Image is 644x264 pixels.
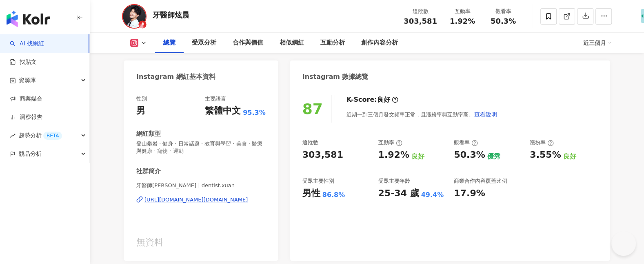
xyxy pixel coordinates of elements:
span: 趨勢分析 [19,126,62,145]
img: logo [7,11,50,27]
span: 牙醫師[PERSON_NAME] | dentist.xuan [136,182,266,189]
span: 1.92% [450,17,475,25]
div: 相似網紅 [280,38,304,48]
span: 登山攀岩 · 健身 · 日常話題 · 教育與學習 · 美食 · 醫療與健康 · 寵物 · 運動 [136,140,266,155]
div: 1.92% [378,149,409,161]
div: 社群簡介 [136,167,161,176]
span: 303,581 [404,17,437,25]
iframe: Help Scout Beacon - Open [611,231,636,256]
div: 86.8% [322,190,345,199]
div: 主要語言 [205,95,226,103]
a: 找貼文 [10,58,37,66]
div: 創作內容分析 [361,38,398,48]
div: Instagram 數據總覽 [302,72,369,81]
div: 87 [302,101,323,117]
div: 互動分析 [320,38,345,48]
span: 50.3% [491,17,516,25]
span: 95.3% [243,108,266,117]
div: 優秀 [487,152,500,161]
div: 漲粉率 [530,139,554,146]
a: searchAI 找網紅 [10,40,44,48]
span: 競品分析 [19,145,42,163]
div: 良好 [377,95,390,104]
div: 追蹤數 [302,139,318,146]
div: 50.3% [454,149,485,161]
div: 互動率 [378,139,402,146]
div: 合作與價值 [233,38,263,48]
div: 網紅類型 [136,130,161,138]
div: 3.55% [530,149,561,161]
div: 觀看率 [454,139,478,146]
div: 49.4% [421,190,444,199]
div: 近三個月 [583,36,612,49]
a: 商案媒合 [10,95,42,103]
div: 近期一到三個月發文頻率正常，且漲粉率與互動率高。 [346,106,497,123]
button: 查看說明 [474,106,497,123]
span: 查看說明 [474,111,497,118]
span: rise [10,133,16,139]
div: 繁體中文 [205,105,241,117]
div: K-Score : [346,95,398,104]
div: 受眾分析 [192,38,216,48]
div: 17.9% [454,187,485,200]
div: 互動率 [447,7,478,16]
div: BETA [43,132,62,140]
div: [URL][DOMAIN_NAME][DOMAIN_NAME] [144,196,248,204]
a: 洞察報告 [10,113,42,121]
div: 性別 [136,95,147,103]
div: 商業合作內容覆蓋比例 [454,177,507,185]
div: 良好 [411,152,424,161]
div: Instagram 網紅基本資料 [136,72,215,81]
div: 總覽 [163,38,175,48]
span: 資源庫 [19,71,36,89]
img: KOL Avatar [122,4,147,29]
div: 良好 [563,152,576,161]
div: 受眾主要年齡 [378,177,410,185]
a: [URL][DOMAIN_NAME][DOMAIN_NAME] [136,196,266,204]
div: 受眾主要性別 [302,177,334,185]
div: 無資料 [136,236,266,249]
div: 牙醫師炫晨 [153,10,189,20]
div: 追蹤數 [404,7,437,16]
div: 303,581 [302,149,343,161]
div: 男性 [302,187,320,200]
div: 觀看率 [488,7,519,16]
div: 25-34 歲 [378,187,419,200]
div: 男 [136,105,145,117]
